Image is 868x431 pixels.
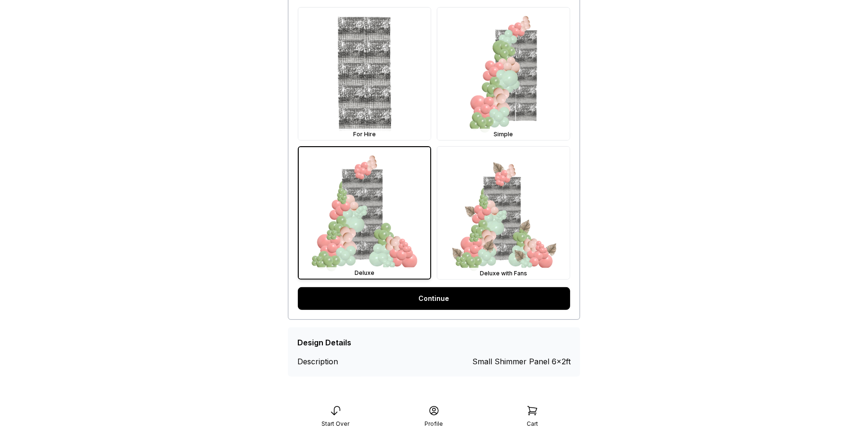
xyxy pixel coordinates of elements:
a: Continue [298,287,570,310]
div: Small Shimmer Panel 6x2ft [472,356,571,367]
div: Simple [439,131,568,138]
img: Deluxe with Fans [437,147,570,279]
img: Simple [437,8,570,140]
div: Cart [527,420,538,428]
div: Profile [425,420,443,428]
div: Deluxe with Fans [439,270,568,277]
div: Deluxe [301,269,428,277]
div: For Hire [300,131,429,138]
img: Deluxe [299,147,430,279]
div: Design Details [297,337,351,348]
div: Description [297,356,366,367]
img: For Hire [298,8,431,140]
div: Start Over [322,420,350,428]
